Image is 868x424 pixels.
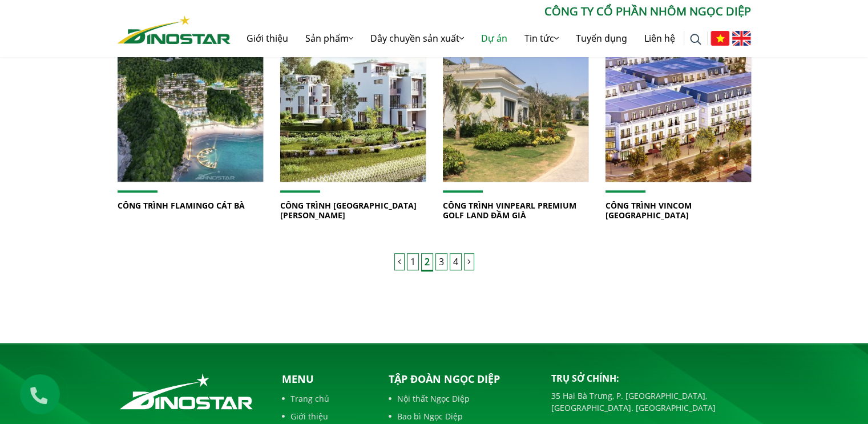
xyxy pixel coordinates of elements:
[690,34,701,45] img: search
[407,253,419,270] a: 1
[551,371,751,385] p: Trụ sở chính:
[636,20,684,57] a: Liên hệ
[282,393,370,405] a: Trang chủ
[605,3,751,182] a: CÔNG TRÌNH VINCOM PLAZA VĨNH LONG
[710,31,729,46] img: Tiếng Việt
[282,410,370,422] a: Giới thiệu
[118,371,255,411] img: logo_footer
[238,20,297,57] a: Giới thiệu
[732,31,751,46] img: English
[605,200,692,221] a: CÔNG TRÌNH VINCOM [GEOGRAPHIC_DATA]
[282,371,370,387] p: Menu
[297,20,362,57] a: Sản phẩm
[362,20,473,57] a: Dây chuyền sản xuất
[389,410,534,422] a: Bao bì Ngọc Diệp
[389,371,534,387] p: Tập đoàn Ngọc Diệp
[280,200,417,221] a: CÔNG TRÌNH [GEOGRAPHIC_DATA][PERSON_NAME]
[605,3,750,182] img: CÔNG TRÌNH VINCOM PLAZA VĨNH LONG
[435,253,447,270] a: 3
[117,3,263,182] img: CÔNG TRÌNH FLAMINGO CÁT BÀ
[118,200,245,211] a: CÔNG TRÌNH FLAMINGO CÁT BÀ
[118,15,231,44] img: Nhôm Dinostar
[231,3,751,20] p: CÔNG TY CỔ PHẦN NHÔM NGỌC DIỆP
[567,20,636,57] a: Tuyển dụng
[464,253,474,270] a: Trang sau
[394,253,405,270] a: Trang trước
[443,3,588,182] a: CÔNG TRÌNH VINPEARL PREMIUM GOLF LAND ĐẦM GIÀ
[442,3,588,182] img: CÔNG TRÌNH VINPEARL PREMIUM GOLF LAND ĐẦM GIÀ
[389,393,534,405] a: Nội thất Ngọc Diệp
[450,253,462,270] a: 4
[118,3,263,182] a: CÔNG TRÌNH FLAMINGO CÁT BÀ
[473,20,516,57] a: Dự án
[443,200,576,221] a: CÔNG TRÌNH VINPEARL PREMIUM GOLF LAND ĐẦM GIÀ
[280,3,425,182] img: CÔNG TRÌNH VILLA PARK HỒ CHÍ MINH
[280,3,426,182] a: CÔNG TRÌNH VILLA PARK HỒ CHÍ MINH
[421,253,433,271] span: 2
[516,20,567,57] a: Tin tức
[551,390,751,414] p: 35 Hai Bà Trưng, P. [GEOGRAPHIC_DATA], [GEOGRAPHIC_DATA]. [GEOGRAPHIC_DATA]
